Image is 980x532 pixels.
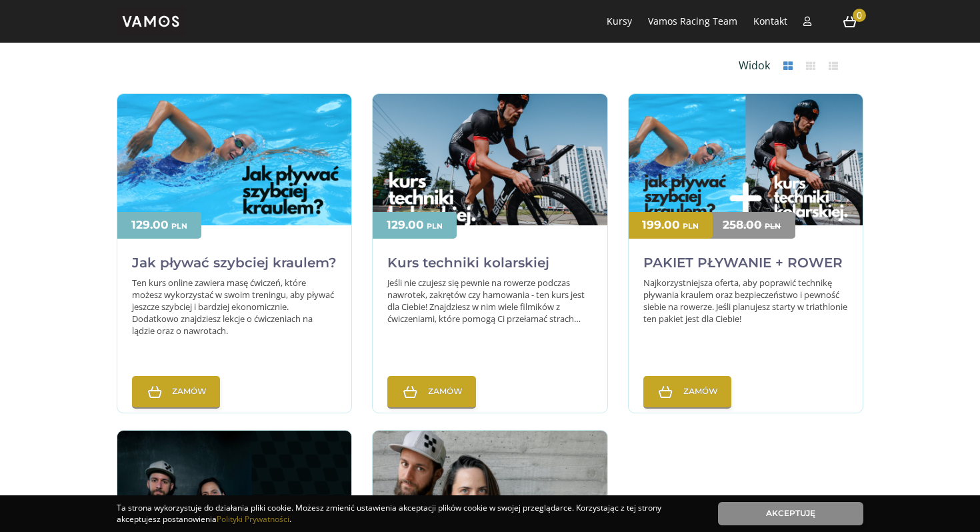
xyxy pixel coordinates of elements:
[387,219,424,231] p: 129.00
[643,277,848,325] p: Najkorzystniejsza oferta, aby poprawić technikę pływania kraulem oraz bezpieczeństwo i pewność si...
[607,15,632,27] a: Kursy
[427,221,443,232] p: PLN
[401,386,462,396] span: Zamów
[117,502,698,525] div: Ta strona wykorzystuje do działania pliki cookie. Możesz zmienić ustawienia akceptacji plików coo...
[131,219,169,231] p: 129.00
[171,221,187,232] p: PLN
[643,376,731,408] a: Zamów
[132,376,220,408] a: Zamów
[117,7,185,35] img: vamos_solo.png
[387,260,549,273] a: Kurs techniki kolarskiej
[387,376,475,408] a: Zamów
[765,221,781,232] p: PLN
[132,245,337,277] h2: Jak pływać szybciej kraulem?
[642,219,680,231] p: 199.00
[643,245,843,277] h2: PAKIET PŁYWANIE + ROWER
[648,15,737,27] a: Vamos Racing Team
[733,58,775,73] p: Widok
[853,9,866,22] span: 0
[387,277,592,325] p: Jeśli nie czujesz się pewnie na rowerze podczas nawrotek, zakrętów czy hamowania - ten kurs jest ...
[723,219,762,231] p: 258.00
[753,15,787,27] a: Kontakt
[132,277,337,337] p: Ten kurs online zawiera masę ćwiczeń, które możesz wykorzystać w swoim treningu, aby pływać jeszc...
[132,260,337,273] a: Jak pływać szybciej kraulem?
[683,221,699,232] p: PLN
[718,502,863,525] a: Akceptuję
[217,513,289,525] a: Polityki Prywatności
[387,245,549,277] h2: Kurs techniki kolarskiej
[145,386,207,396] span: Zamów
[657,386,718,396] span: Zamów
[643,260,843,273] a: PAKIET PŁYWANIE + ROWER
